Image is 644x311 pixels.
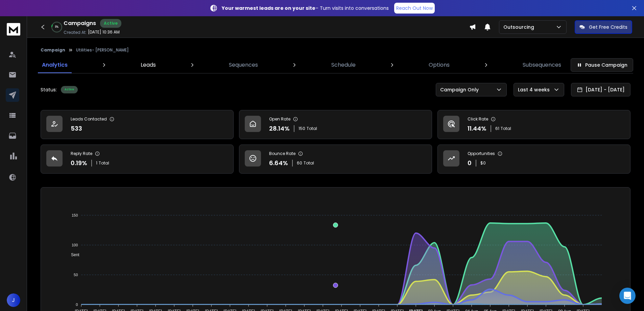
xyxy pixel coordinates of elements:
p: $ 0 [480,160,486,166]
a: Opportunities0$0 [437,145,630,174]
a: Options [425,57,454,73]
p: Reach Out Now [396,5,433,12]
a: Sequences [225,57,262,73]
a: Subsequences [519,57,565,73]
a: Leads Contacted533 [41,110,234,139]
p: [DATE] 10:36 AM [88,29,120,35]
tspan: 100 [72,243,78,247]
div: Active [61,86,78,93]
tspan: 150 [72,213,78,217]
a: Click Rate11.44%61Total [437,110,630,139]
p: 8 % [55,25,58,29]
p: Bounce Rate [269,151,295,156]
p: 6.64 % [269,158,288,168]
p: Status: [41,86,57,93]
p: Open Rate [269,116,290,122]
p: Reply Rate [71,151,92,156]
strong: Your warmest leads are on your site [222,5,315,12]
p: Get Free Credits [589,24,627,30]
div: Open Intercom Messenger [619,288,636,304]
span: 1 [96,160,97,166]
p: Click Rate [468,116,488,122]
p: Analytics [42,61,68,69]
p: Options [429,61,450,69]
p: 0 [468,158,472,168]
p: 0.19 % [71,158,87,168]
span: 150 [299,126,305,131]
p: – Turn visits into conversations [222,5,389,12]
p: Created At: [64,30,87,35]
tspan: 0 [76,303,78,307]
a: Schedule [327,57,360,73]
div: Active [100,19,121,28]
p: Sequences [229,61,258,69]
button: Get Free Credits [575,20,632,34]
button: J [7,293,20,307]
a: Open Rate28.14%150Total [239,110,432,139]
p: 28.14 % [269,124,290,133]
img: logo [7,23,20,36]
p: 11.44 % [468,124,486,133]
span: 60 [297,160,302,166]
p: Schedule [331,61,356,69]
p: Outsourcing [503,24,537,30]
p: Opportunities [468,151,495,156]
p: Campaign Only [440,86,481,93]
tspan: 50 [74,273,78,277]
a: Bounce Rate6.64%60Total [239,145,432,174]
span: Sent [66,252,79,257]
p: 533 [71,124,82,133]
p: Leads [141,61,156,69]
span: 61 [495,126,499,131]
a: Reply Rate0.19%1Total [41,145,234,174]
a: Analytics [38,57,72,73]
span: Total [304,160,314,166]
span: Total [307,126,317,131]
span: Total [99,160,109,166]
button: Pause Campaign [571,58,633,72]
p: Subsequences [523,61,561,69]
button: Campaign [41,47,65,53]
a: Leads [137,57,160,73]
span: Total [501,126,511,131]
p: Leads Contacted [71,116,107,122]
p: Last 4 weeks [518,86,552,93]
a: Reach Out Now [394,3,435,14]
h1: Campaigns [64,19,96,27]
p: Utilities- [PERSON_NAME] [76,47,129,53]
button: [DATE] - [DATE] [571,83,630,96]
